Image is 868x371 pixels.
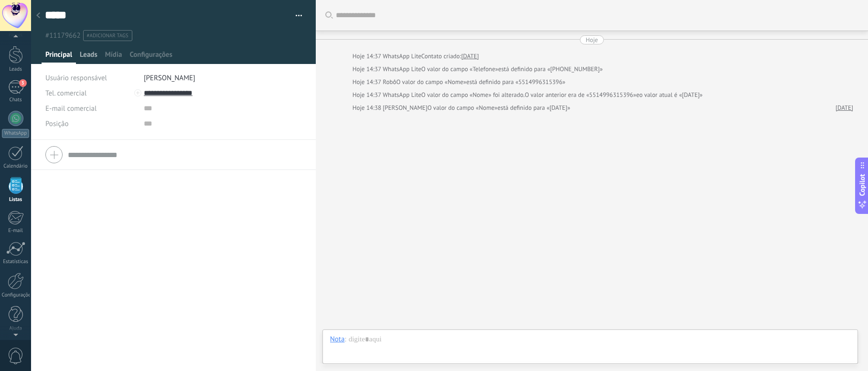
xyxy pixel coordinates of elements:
span: César Augusto [383,104,427,112]
span: Leads [80,50,97,64]
div: Chats [2,97,30,103]
div: Hoje 14:37 [353,90,383,100]
span: Robô [383,78,396,86]
span: #11179662 [45,31,81,40]
div: Estatísticas [2,259,30,265]
div: Hoje 14:37 [353,77,383,87]
span: Principal [45,50,72,64]
span: Copilot [857,174,867,196]
span: E-mail comercial [45,104,96,113]
div: E-mail [2,228,30,234]
div: Calendário [2,163,30,170]
span: Usuário responsável [45,74,107,83]
span: O valor do campo «Nome» [396,77,466,87]
span: Mídia [105,50,122,64]
span: WhatsApp Lite [383,52,421,60]
div: Usuário responsável [45,70,137,85]
div: Posição [45,116,137,131]
span: O valor anterior era de «5514996315396» [525,90,636,100]
span: [PERSON_NAME] [144,74,195,83]
span: O valor do campo «Telefone» [421,64,498,74]
span: WhatsApp Lite [383,65,421,73]
button: Tel. comercial [45,85,86,101]
div: Hoje 14:37 [353,64,383,74]
span: está definido para «[PHONE_NUMBER]» [498,64,603,74]
button: E-mail comercial [45,101,96,116]
span: está definido para «5514996315396» [466,77,565,87]
span: eo valor atual é «[DATE]» [636,90,703,100]
div: WhatsApp [2,129,29,138]
span: : [344,335,346,344]
div: Listas [2,197,30,203]
div: Hoje 14:37 [353,52,383,61]
span: #adicionar tags [87,32,129,39]
span: Configurações [129,50,172,64]
div: Leads [2,66,30,73]
div: Configurações [2,292,30,298]
a: [DATE] [836,103,853,113]
span: O valor do campo «Nome» [428,103,498,113]
span: Posição [45,120,68,127]
span: está definido para «[DATE]» [497,103,570,113]
div: Contato criado: [421,52,461,61]
span: WhatsApp Lite [383,91,421,99]
a: [DATE] [461,52,479,61]
div: Hoje [586,35,598,44]
span: Tel. comercial [45,89,86,98]
span: 3 [19,79,27,87]
span: O valor do campo «Nome» foi alterado. [421,90,525,100]
div: Hoje 14:38 [353,103,383,113]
